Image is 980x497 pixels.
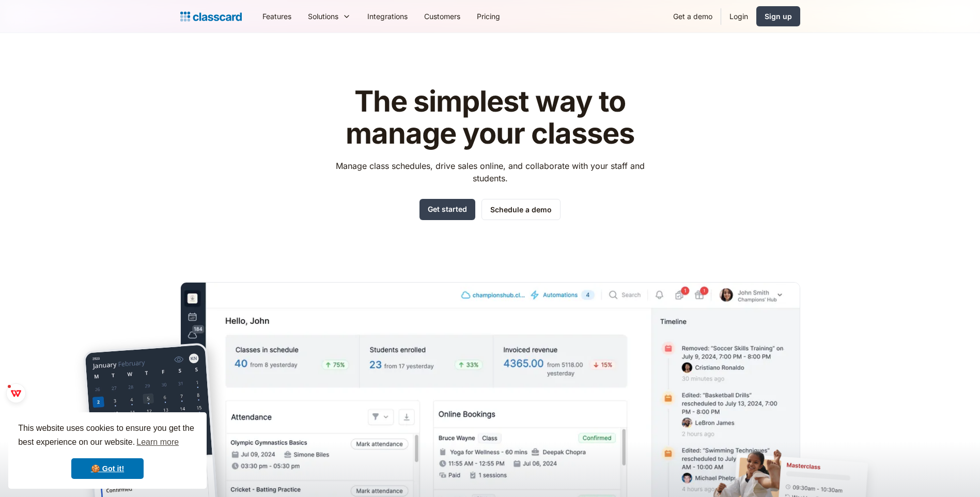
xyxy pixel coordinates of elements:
a: learn more about cookies [135,434,180,450]
div: cookieconsent [8,412,207,489]
p: Manage class schedules, drive sales online, and collaborate with your staff and students. [326,160,654,184]
a: Get started [419,199,475,220]
h1: The simplest way to manage your classes [326,86,654,149]
div: Sign up [765,11,792,22]
a: Login [721,5,756,28]
a: Pricing [469,5,508,28]
span: This website uses cookies to ensure you get the best experience on our website. [18,422,197,450]
a: Customers [416,5,469,28]
a: Get a demo [665,5,721,28]
div: Solutions [300,5,359,28]
a: Integrations [359,5,416,28]
div: Solutions [308,11,338,22]
a: Features [254,5,300,28]
a: dismiss cookie message [71,458,144,479]
a: Schedule a demo [481,199,561,220]
a: home [180,9,242,24]
a: Sign up [756,6,800,26]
